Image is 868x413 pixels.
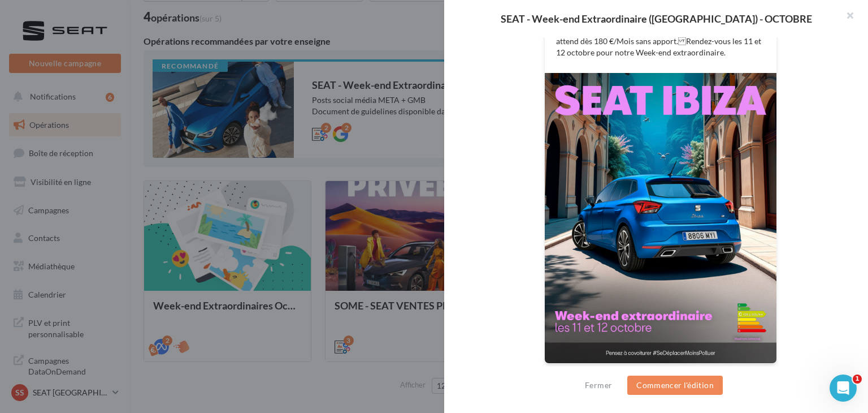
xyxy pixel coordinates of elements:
div: SEAT - Week-end Extraordinaire ([GEOGRAPHIC_DATA]) - OCTOBRE [462,14,850,24]
button: Fermer [580,378,617,392]
button: Commencer l'édition [627,376,723,395]
span: 1 [853,375,862,384]
iframe: Intercom live chat [830,375,857,402]
p: Quand l’ordinaire ne suffit plus. 🚗 La #SEATIbiza vous attend dès 180 €/Mois sans apport. Rendez-... [556,24,765,58]
div: La prévisualisation est non-contractuelle [544,364,777,378]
